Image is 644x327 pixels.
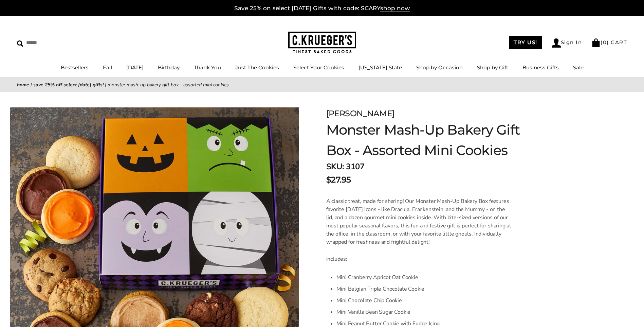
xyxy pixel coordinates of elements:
[17,82,29,88] a: Home
[326,161,344,172] strong: SKU:
[522,64,559,71] a: Business Gifts
[552,38,582,48] a: Sign In
[573,64,584,71] a: Sale
[17,81,627,89] nav: breadcrumbs
[105,82,106,88] span: |
[31,82,32,88] span: |
[552,38,561,48] img: Account
[17,40,23,47] img: Search
[380,5,410,12] span: shop now
[477,64,508,71] a: Shop by Gift
[603,39,607,46] span: 0
[591,39,627,46] a: (0) CART
[158,64,180,71] a: Birthday
[194,64,221,71] a: Thank You
[103,64,112,71] a: Fall
[416,64,463,71] a: Shop by Occasion
[326,174,351,186] span: $27.95
[509,36,542,49] a: TRY US!
[235,64,279,71] a: Just The Cookies
[326,120,543,160] h1: Monster Mash-Up Bakery Gift Box - Assorted Mini Cookies
[326,107,543,120] div: [PERSON_NAME]
[326,255,512,263] p: Includes:
[33,82,104,88] a: Save 25% off Select [DATE] Gifts!
[126,64,144,71] a: [DATE]
[336,295,512,306] li: Mini Chocolate Chip Cookie
[61,64,89,71] a: Bestsellers
[108,82,229,88] span: Monster Mash-Up Bakery Gift Box - Assorted Mini Cookies
[234,5,410,12] a: Save 25% on select [DATE] Gifts with code: SCARYshop now
[346,161,364,172] span: 3107
[326,197,512,246] p: A classic treat, made for sharing! Our Monster Mash-Up Bakery Box features favorite [DATE] icons ...
[288,32,356,54] img: C.KRUEGER'S
[336,283,512,295] li: Mini Belgian Triple Chocolate Cookie
[591,38,601,47] img: Bag
[336,272,512,283] li: Mini Cranberry Apricot Oat Cookie
[293,64,344,71] a: Select Your Cookies
[358,64,402,71] a: [US_STATE] State
[336,306,512,318] li: Mini Vanilla Bean Sugar Cookie
[17,37,98,48] input: Search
